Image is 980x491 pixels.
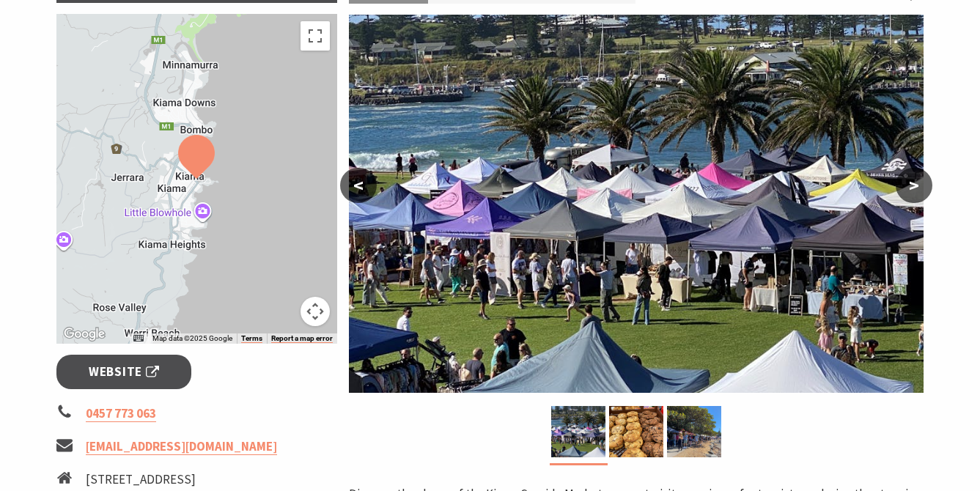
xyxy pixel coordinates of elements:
img: Kiama Seaside Market [551,406,605,457]
a: Report a map error [271,334,333,343]
img: Google [60,325,108,344]
img: Market ptoduce [609,406,663,457]
a: [EMAIL_ADDRESS][DOMAIN_NAME] [86,438,277,455]
a: Website [56,355,192,389]
span: Website [89,362,159,382]
span: Map data ©2025 Google [152,334,232,342]
a: 0457 773 063 [86,405,156,422]
a: Terms (opens in new tab) [241,334,262,343]
button: > [896,168,932,203]
button: < [340,168,377,203]
a: Click to see this area on Google Maps [60,325,108,344]
li: [STREET_ADDRESS] [86,470,228,490]
button: Toggle fullscreen view [301,21,330,51]
button: Map camera controls [301,297,330,326]
img: market photo [667,406,721,457]
img: Kiama Seaside Market [349,15,924,393]
button: Keyboard shortcuts [133,333,144,344]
